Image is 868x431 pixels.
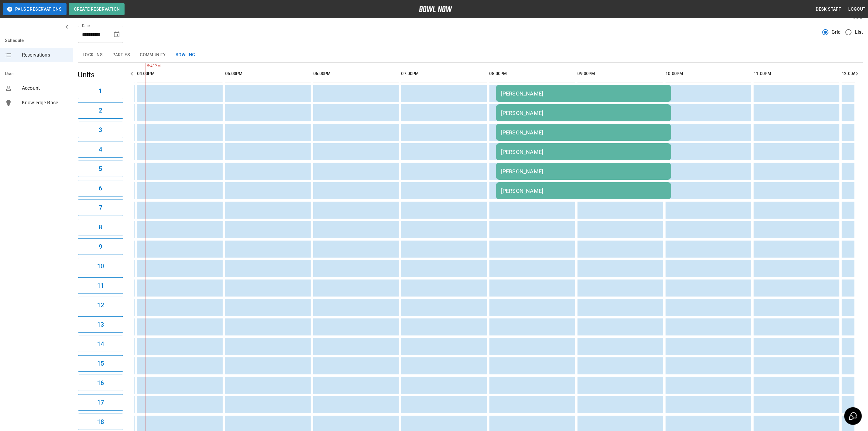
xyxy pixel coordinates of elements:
button: Bowling [171,48,200,62]
h6: 10 [97,261,104,271]
span: Grid [832,29,841,36]
h6: 17 [97,398,104,407]
button: 18 [78,414,123,430]
div: [PERSON_NAME] [501,168,666,175]
button: 12 [78,297,123,313]
button: 11 [78,277,123,294]
div: [PERSON_NAME] [501,188,666,194]
button: 16 [78,375,123,391]
span: 5:43PM [146,63,147,69]
h5: Units [78,70,123,80]
button: 7 [78,200,123,216]
img: logo [419,6,452,12]
button: 8 [78,219,123,235]
h6: 16 [97,378,104,388]
button: 17 [78,394,123,411]
span: Reservations [22,51,68,59]
button: 5 [78,161,123,177]
h6: 11 [97,281,104,290]
button: 6 [78,180,123,196]
button: Community [135,48,171,62]
button: 4 [78,141,123,158]
span: List [855,29,863,36]
button: Create Reservation [69,3,125,15]
button: 15 [78,355,123,372]
button: Logout [846,4,868,15]
h6: 2 [99,106,102,115]
h6: 9 [99,242,102,252]
div: [PERSON_NAME] [501,110,666,116]
button: 2 [78,102,123,119]
button: Desk Staff [814,4,844,15]
h6: 18 [97,417,104,427]
div: [PERSON_NAME] [501,90,666,97]
h6: 13 [97,320,104,329]
div: [PERSON_NAME] [501,149,666,155]
button: Pause Reservations [3,3,67,15]
button: 14 [78,336,123,352]
button: 9 [78,238,123,255]
button: Choose date, selected date is Oct 10, 2025 [111,28,123,40]
button: 3 [78,122,123,138]
span: Knowledge Base [22,99,68,106]
h6: 12 [97,300,104,310]
button: 13 [78,316,123,333]
h6: 6 [99,183,102,193]
span: Account [22,85,68,92]
h6: 3 [99,125,102,135]
h6: 15 [97,359,104,368]
h6: 1 [99,86,102,96]
div: [PERSON_NAME] [501,129,666,136]
h6: 14 [97,339,104,349]
button: 10 [78,258,123,274]
button: Parties [108,48,135,62]
div: inventory tabs [78,48,863,62]
button: 1 [78,83,123,99]
button: Lock-ins [78,48,108,62]
h6: 4 [99,144,102,154]
h6: 7 [99,203,102,213]
h6: 5 [99,164,102,174]
h6: 8 [99,222,102,232]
